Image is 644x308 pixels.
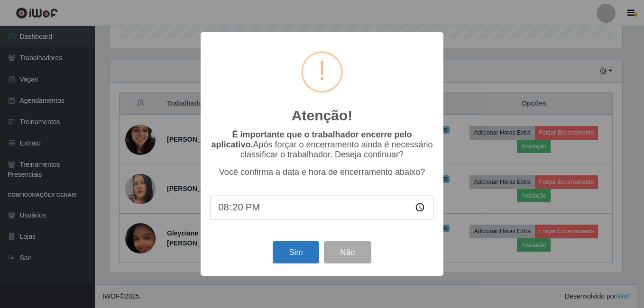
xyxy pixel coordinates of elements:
[210,130,434,160] p: Após forçar o encerramento ainda é necessário classificar o trabalhador. Deseja continuar?
[210,167,434,177] p: Você confirma a data e hora de encerramento abaixo?
[324,241,371,263] button: Não
[211,130,412,149] b: É importante que o trabalhador encerre pelo aplicativo.
[273,241,319,263] button: Sim
[292,107,352,124] h2: Atenção!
